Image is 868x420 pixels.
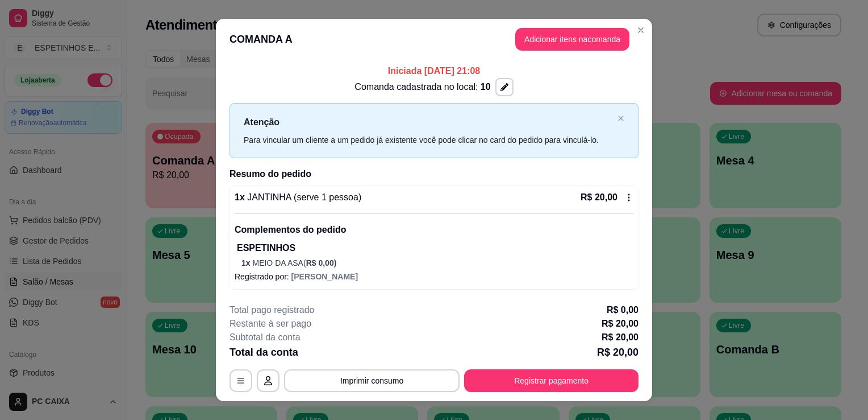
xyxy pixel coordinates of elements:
p: Registrado por: [235,271,633,282]
p: Comanda cadastrada no local: [354,80,490,94]
button: Adicionar itens nacomanda [515,28,629,51]
p: Total pago registrado [229,303,314,317]
span: [PERSON_NAME] [291,272,358,281]
h2: Resumo do pedido [229,167,639,181]
p: Restante à ser pago [229,317,311,331]
span: 1 x [241,258,252,267]
p: R$ 20,00 [602,317,639,331]
header: COMANDA A [216,19,652,60]
p: Total da conta [229,344,298,360]
p: 1 x [235,191,361,204]
p: ESPETINHOS [237,241,633,255]
p: Iniciada [DATE] 21:08 [229,64,639,78]
button: Registrar pagamento [464,369,639,392]
span: JANTINHA (serve 1 pessoa) [245,192,361,202]
p: Complementos do pedido [235,223,633,237]
button: close [617,115,624,122]
button: Imprimir consumo [284,369,460,392]
p: R$ 20,00 [602,331,639,344]
div: Para vincular um cliente a um pedido já existente você pode clicar no card do pedido para vinculá... [244,134,613,146]
p: R$ 0,00 [607,303,639,317]
p: R$ 20,00 [581,191,617,204]
span: R$ 0,00 ) [306,258,337,267]
p: Atenção [244,115,613,129]
p: Subtotal da conta [229,331,301,344]
button: Close [632,21,650,39]
p: R$ 20,00 [597,344,639,360]
span: 10 [481,82,491,92]
p: MEIO DA ASA ( [241,257,633,269]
